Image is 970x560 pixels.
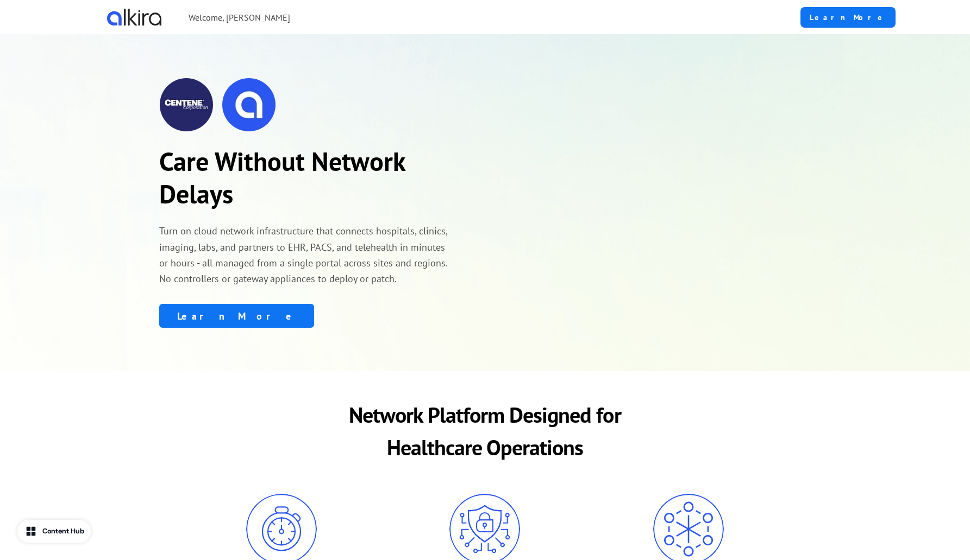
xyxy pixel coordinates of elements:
[17,520,91,543] button: Content Hub
[42,526,84,537] div: Content Hub
[159,145,455,210] p: Care Without Network Delays
[189,11,290,24] p: Welcome, [PERSON_NAME]
[159,304,314,328] a: Learn More
[314,398,657,463] p: Network Platform Designed for Healthcare Operations
[159,223,455,287] p: Turn on cloud network infrastructure that connects hospitals, clinics, imaging, labs, and partner...
[800,7,896,28] a: Learn More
